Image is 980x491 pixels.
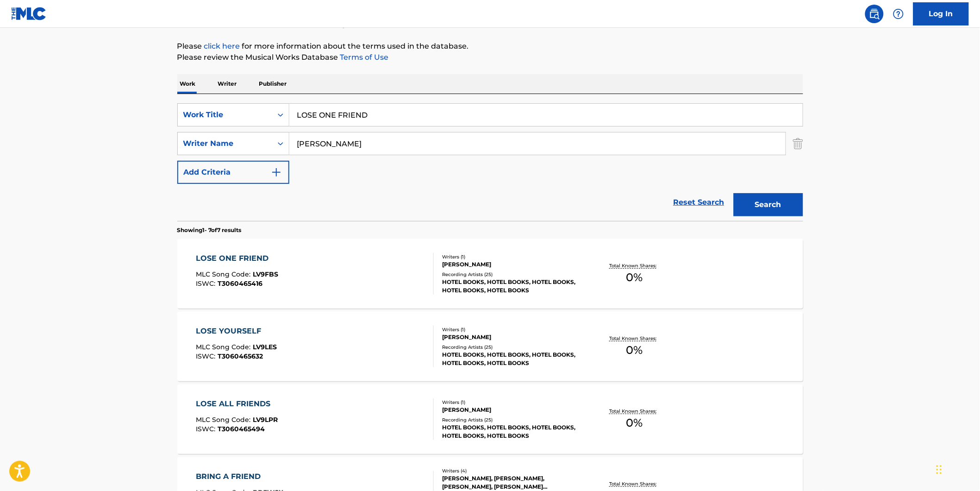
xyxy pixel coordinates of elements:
[443,423,582,440] div: HOTEL BOOKS, HOTEL BOOKS, HOTEL BOOKS, HOTEL BOOKS, HOTEL BOOKS
[183,109,267,120] div: Work Title
[177,384,803,454] a: LOSE ALL FRIENDSMLC Song Code:LV9LPRISWC:T3060465494Writers (1)[PERSON_NAME]Recording Artists (25...
[443,416,582,423] div: Recording Artists ( 25 )
[793,132,803,155] img: Delete Criterion
[913,2,969,25] a: Log In
[934,447,980,491] iframe: Chat Widget
[443,344,582,351] div: Recording Artists ( 25 )
[443,406,582,414] div: [PERSON_NAME]
[11,7,47,20] img: MLC Logo
[889,5,908,23] div: Help
[443,467,582,474] div: Writers ( 4 )
[626,269,643,286] span: 0 %
[177,239,803,308] a: LOSE ONE FRIENDMLC Song Code:LV9FBSISWC:T3060465416Writers (1)[PERSON_NAME]Recording Artists (25)...
[256,74,290,94] p: Publisher
[196,398,278,409] div: LOSE ALL FRIENDS
[893,8,904,19] img: help
[610,335,659,342] p: Total Known Shares:
[196,279,218,288] span: ISWC :
[443,253,582,260] div: Writers ( 1 )
[218,352,263,360] span: T3060465632
[177,226,242,234] p: Showing 1 - 7 of 7 results
[215,74,240,94] p: Writer
[177,103,803,221] form: Search Form
[196,415,253,424] span: MLC Song Code :
[253,415,278,424] span: LV9LPR
[196,471,283,482] div: BRING A FRIEND
[196,270,253,278] span: MLC Song Code :
[443,260,582,269] div: [PERSON_NAME]
[177,161,289,184] button: Add Criteria
[204,42,240,50] a: click here
[177,41,803,52] p: Please for more information about the terms used in the database.
[196,253,278,264] div: LOSE ONE FRIEND
[253,343,277,351] span: LV9LES
[443,333,582,341] div: [PERSON_NAME]
[443,278,582,295] div: HOTEL BOOKS, HOTEL BOOKS, HOTEL BOOKS, HOTEL BOOKS, HOTEL BOOKS
[443,271,582,278] div: Recording Artists ( 25 )
[626,415,643,431] span: 0 %
[443,399,582,406] div: Writers ( 1 )
[865,5,884,23] a: Public Search
[443,351,582,367] div: HOTEL BOOKS, HOTEL BOOKS, HOTEL BOOKS, HOTEL BOOKS, HOTEL BOOKS
[610,262,659,269] p: Total Known Shares:
[271,167,282,178] img: 9d2ae6d4665cec9f34b9.svg
[669,192,729,213] a: Reset Search
[443,326,582,333] div: Writers ( 1 )
[610,408,659,415] p: Total Known Shares:
[443,474,582,491] div: [PERSON_NAME], [PERSON_NAME], [PERSON_NAME], [PERSON_NAME] [PERSON_NAME]
[338,53,389,62] a: Terms of Use
[196,343,253,351] span: MLC Song Code :
[936,456,942,484] div: Drag
[869,8,880,19] img: search
[177,52,803,63] p: Please review the Musical Works Database
[183,138,267,149] div: Writer Name
[610,480,659,487] p: Total Known Shares:
[177,312,803,381] a: LOSE YOURSELFMLC Song Code:LV9LESISWC:T3060465632Writers (1)[PERSON_NAME]Recording Artists (25)HO...
[218,425,265,433] span: T3060465494
[196,352,218,360] span: ISWC :
[177,74,199,94] p: Work
[626,342,643,359] span: 0 %
[196,326,277,337] div: LOSE YOURSELF
[734,193,803,216] button: Search
[218,279,262,288] span: T3060465416
[253,270,278,278] span: LV9FBS
[196,425,218,433] span: ISWC :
